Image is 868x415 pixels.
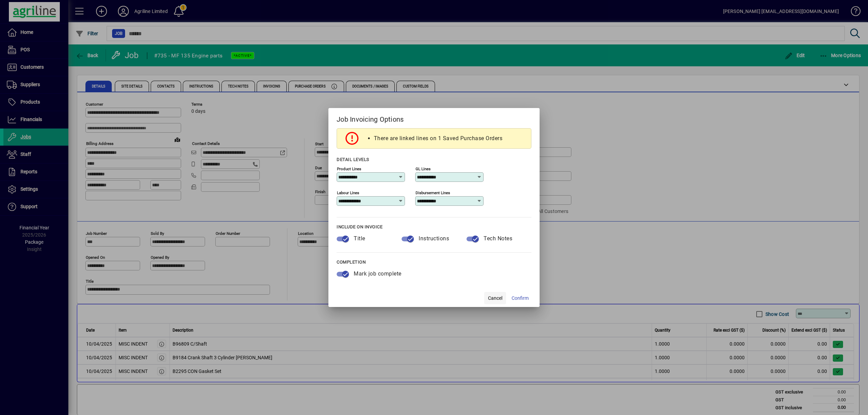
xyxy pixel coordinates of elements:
[337,190,359,195] mat-label: Labour Lines
[374,134,503,143] li: There are linked lines on 1 Saved Purchase Orders
[484,235,512,242] span: Tech Notes
[337,156,531,164] div: DETAIL LEVELS
[354,270,402,277] span: Mark job complete
[416,166,431,171] mat-label: GL Lines
[484,292,506,304] button: Cancel
[509,292,531,304] button: Confirm
[488,295,502,302] span: Cancel
[328,108,540,128] h2: Job Invoicing Options
[512,295,529,302] span: Confirm
[337,258,531,266] div: COMPLETION
[419,235,449,242] span: Instructions
[416,190,450,195] mat-label: Disbursement Lines
[354,235,365,242] span: Title
[337,223,531,231] div: INCLUDE ON INVOICE
[337,166,361,171] mat-label: Product Lines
